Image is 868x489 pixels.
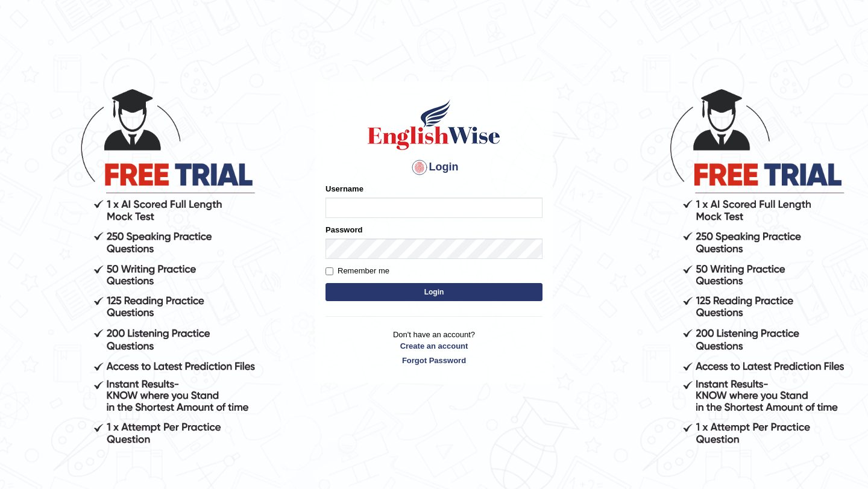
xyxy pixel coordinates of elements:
[325,183,363,195] label: Username
[325,265,389,277] label: Remember me
[325,267,333,275] input: Remember me
[325,158,542,177] h4: Login
[325,355,542,366] a: Forgot Password
[325,329,542,366] p: Don't have an account?
[325,224,362,235] label: Password
[365,98,503,152] img: Logo of English Wise sign in for intelligent practice with AI
[325,283,542,301] button: Login
[325,340,542,352] a: Create an account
